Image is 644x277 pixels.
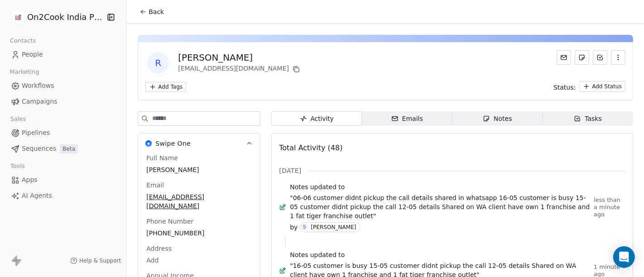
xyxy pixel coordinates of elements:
[6,34,40,48] span: Contacts
[290,223,298,232] span: by
[579,81,625,92] button: Add Status
[79,257,121,264] span: Help & Support
[311,224,356,230] div: [PERSON_NAME]
[483,114,512,124] div: Notes
[22,81,54,91] span: Workflows
[146,165,252,174] span: [PERSON_NAME]
[144,181,166,190] span: Email
[145,140,152,147] img: Swipe One
[613,246,635,268] div: Open Intercom Messenger
[290,182,308,191] span: Notes
[13,12,24,23] img: on2cook%20logo-04%20copy.jpg
[7,94,119,109] a: Campaigns
[7,188,119,203] a: AI Agents
[7,125,119,140] a: Pipelines
[6,112,30,126] span: Sales
[155,139,191,148] span: Swipe One
[303,224,306,231] div: S
[149,7,164,16] span: Back
[60,144,78,153] span: Beta
[145,82,186,92] button: Add Tags
[144,244,173,253] span: Address
[574,114,602,124] div: Tasks
[290,250,308,259] span: Notes
[27,11,104,23] span: On2Cook India Pvt. Ltd.
[7,47,119,62] a: People
[6,65,43,79] span: Marketing
[178,64,302,75] div: [EMAIL_ADDRESS][DOMAIN_NAME]
[144,217,195,226] span: Phone Number
[146,229,252,238] span: [PHONE_NUMBER]
[279,143,342,152] span: Total Activity (48)
[178,51,302,64] div: [PERSON_NAME]
[7,78,119,93] a: Workflows
[594,196,625,218] span: less than a minute ago
[7,141,119,156] a: SequencesBeta
[22,97,57,106] span: Campaigns
[310,250,345,259] span: updated to
[22,144,56,153] span: Sequences
[6,159,29,173] span: Tools
[22,191,52,201] span: AI Agents
[134,4,169,20] button: Back
[70,257,121,264] a: Help & Support
[7,172,119,187] a: Apps
[11,10,100,25] button: On2Cook India Pvt. Ltd.
[146,256,252,265] span: Add
[146,192,252,210] span: [EMAIL_ADDRESS][DOMAIN_NAME]
[144,153,180,162] span: Full Name
[147,52,169,74] span: R
[22,50,43,59] span: People
[310,182,345,191] span: updated to
[22,128,50,138] span: Pipelines
[279,166,301,175] span: [DATE]
[391,114,423,124] div: Emails
[290,193,590,220] span: "06-06 customer didnt pickup the call details shared in whatsapp 16-05 customer is busy 15-05 cus...
[138,134,260,153] button: Swipe OneSwipe One
[553,83,576,92] span: Status:
[22,175,38,185] span: Apps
